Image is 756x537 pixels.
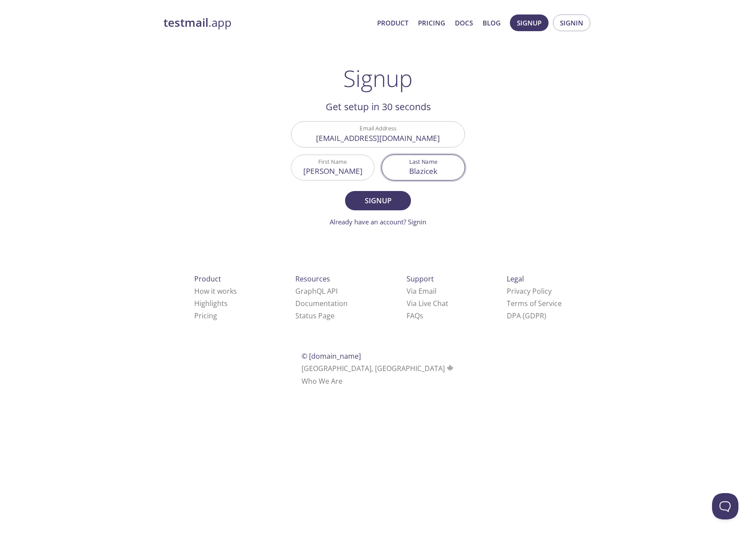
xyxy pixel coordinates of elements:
a: testmail.app [164,15,370,30]
a: Pricing [194,311,217,321]
a: Already have an account? Signin [330,217,426,226]
span: Resources [295,274,330,284]
strong: testmail [164,15,208,30]
a: Via Email [407,286,436,296]
h2: Get setup in 30 seconds [291,99,465,114]
span: Signin [560,17,583,29]
span: Signup [355,195,401,207]
span: Product [194,274,221,284]
span: © [DOMAIN_NAME] [302,351,361,361]
a: DPA (GDPR) [507,311,546,321]
a: Product [377,17,408,29]
span: Signup [517,17,542,29]
iframe: Help Scout Beacon - Open [712,493,738,519]
a: Blog [483,17,501,29]
a: GraphQL API [295,286,338,296]
span: Legal [507,274,524,284]
a: Privacy Policy [507,286,552,296]
a: Documentation [295,299,348,308]
a: Docs [455,17,473,29]
span: s [420,311,423,321]
button: Signup [510,14,549,31]
a: Pricing [418,17,445,29]
button: Signup [345,191,411,210]
a: Terms of Service [507,299,562,308]
span: [GEOGRAPHIC_DATA], [GEOGRAPHIC_DATA] [302,364,455,373]
a: FAQ [407,311,423,321]
a: Highlights [194,299,228,308]
a: Who We Are [302,376,342,386]
span: Support [407,274,434,284]
h1: Signup [343,65,413,91]
a: Status Page [295,311,334,321]
button: Signin [553,14,590,31]
a: How it works [194,286,237,296]
a: Via Live Chat [407,299,448,308]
